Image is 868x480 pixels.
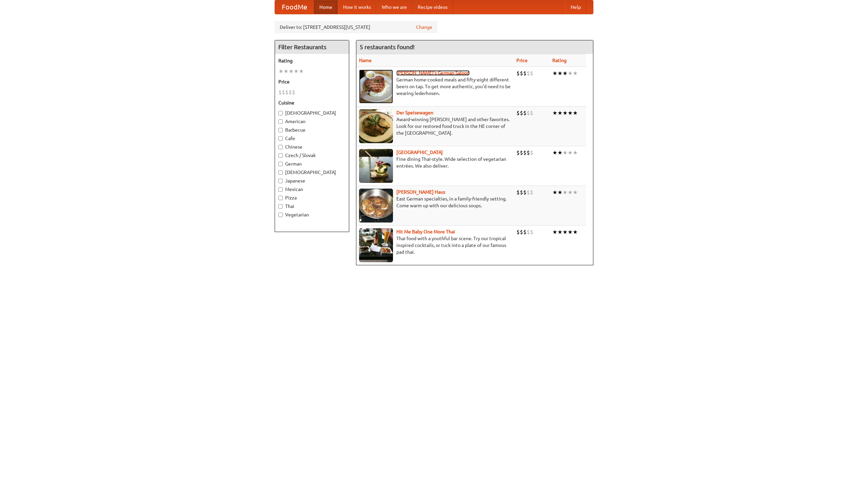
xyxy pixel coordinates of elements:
li: ★ [573,109,578,117]
input: American [278,119,283,124]
input: Barbecue [278,128,283,132]
li: $ [516,189,520,196]
label: Czech / Slovak [278,152,346,159]
label: Mexican [278,186,346,193]
li: $ [520,149,523,156]
label: [DEMOGRAPHIC_DATA] [278,169,346,176]
a: Change [416,24,432,31]
input: Chinese [278,145,283,149]
li: $ [278,89,282,96]
a: Home [314,0,338,14]
input: Mexican [278,187,283,192]
h5: Price [278,78,346,85]
p: East German specialties, in a family-friendly setting. Come warm up with our delicious soups. [359,195,511,209]
a: [PERSON_NAME]'s German Saloon [396,70,470,76]
div: Deliver to: [STREET_ADDRESS][US_STATE] [275,21,437,33]
li: $ [527,149,530,156]
label: [DEMOGRAPHIC_DATA] [278,110,346,116]
li: ★ [557,109,563,117]
img: esthers.jpg [359,70,393,103]
a: Recipe videos [412,0,453,14]
h4: Filter Restaurants [275,40,349,54]
li: ★ [563,149,568,156]
img: satay.jpg [359,149,393,183]
input: [DEMOGRAPHIC_DATA] [278,170,283,175]
li: ★ [568,109,573,117]
li: $ [520,70,523,77]
li: $ [530,109,533,117]
a: Der Speisewagen [396,110,433,115]
li: ★ [568,70,573,77]
li: $ [516,109,520,117]
input: German [278,162,283,166]
li: $ [520,189,523,196]
li: ★ [299,68,304,75]
li: ★ [563,70,568,77]
label: Pizza [278,194,346,201]
p: Award-winning [PERSON_NAME] and other favorites. Look for our restored food truck in the NE corne... [359,116,511,136]
li: ★ [278,68,283,75]
li: ★ [568,228,573,236]
a: FoodMe [275,0,314,14]
li: ★ [573,189,578,196]
a: Rating [552,58,567,63]
li: ★ [573,228,578,236]
a: [PERSON_NAME] Haus [396,189,445,195]
input: Vegetarian [278,213,283,217]
li: ★ [552,189,557,196]
a: Who we are [376,0,412,14]
h5: Rating [278,57,346,64]
li: ★ [563,109,568,117]
li: ★ [552,70,557,77]
li: ★ [563,228,568,236]
li: ★ [573,149,578,156]
li: $ [523,149,527,156]
ng-pluralize: 5 restaurants found! [360,44,415,50]
li: ★ [563,189,568,196]
li: $ [527,228,530,236]
li: ★ [557,149,563,156]
label: German [278,160,346,167]
label: Barbecue [278,127,346,133]
p: German home-cooked meals and fifty-eight different beers on tap. To get more authentic, you'd nee... [359,76,511,97]
input: Cafe [278,136,283,141]
li: $ [523,189,527,196]
li: ★ [568,149,573,156]
li: $ [282,89,285,96]
li: $ [289,89,292,96]
li: $ [530,228,533,236]
li: $ [292,89,295,96]
a: How it works [338,0,376,14]
input: Thai [278,204,283,209]
a: Hit Me Baby One More Thai [396,229,455,234]
li: $ [527,70,530,77]
li: ★ [283,68,289,75]
li: ★ [294,68,299,75]
label: Japanese [278,177,346,184]
li: $ [523,109,527,117]
li: $ [523,70,527,77]
li: $ [530,70,533,77]
li: ★ [289,68,294,75]
label: Cafe [278,135,346,142]
label: American [278,118,346,125]
input: Czech / Slovak [278,153,283,158]
img: babythai.jpg [359,228,393,262]
li: $ [516,228,520,236]
li: ★ [568,189,573,196]
img: kohlhaus.jpg [359,189,393,223]
input: Japanese [278,179,283,183]
li: $ [530,189,533,196]
a: Price [516,58,528,63]
h5: Cuisine [278,99,346,106]
li: ★ [557,70,563,77]
a: [GEOGRAPHIC_DATA] [396,150,443,155]
input: Pizza [278,196,283,200]
li: $ [520,109,523,117]
p: Thai food with a youthful bar scene. Try our tropical inspired cocktails, or tuck into a plate of... [359,235,511,255]
li: ★ [557,228,563,236]
label: Vegetarian [278,211,346,218]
